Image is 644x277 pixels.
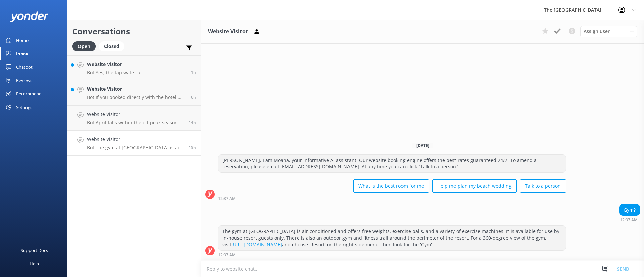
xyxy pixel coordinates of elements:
[87,136,183,143] h4: Website Visitor
[87,120,183,126] p: Bot: April falls within the off-peak season, which runs from May to December. However, school hol...
[218,253,236,257] strong: 12:37 AM
[87,61,186,68] h4: Website Visitor
[99,42,128,50] a: Closed
[16,74,32,87] div: Reviews
[67,80,201,106] a: Website VisitorBot:If you booked directly with the hotel, you can amend your booking using the bo...
[189,145,196,150] span: Sep 18 2025 12:37am (UTC -10:00) Pacific/Honolulu
[87,70,186,76] p: Bot: Yes, the tap water at [GEOGRAPHIC_DATA] and Sanctuary is safe to drink as it goes through a ...
[10,11,49,22] img: yonder-white-logo.png
[620,218,638,222] strong: 12:37 AM
[432,179,517,193] button: Help me plan my beach wedding
[191,94,196,100] span: Sep 18 2025 09:10am (UTC -10:00) Pacific/Honolulu
[87,94,186,100] p: Bot: If you booked directly with the hotel, you can amend your booking using the booking engine o...
[189,120,196,125] span: Sep 18 2025 12:50am (UTC -10:00) Pacific/Honolulu
[72,42,99,50] a: Open
[191,69,196,75] span: Sep 18 2025 02:25pm (UTC -10:00) Pacific/Honolulu
[520,179,566,193] button: Talk to a person
[620,204,640,216] div: Gym?
[353,179,429,193] button: What is the best room for me
[16,87,42,100] div: Recommend
[218,196,566,201] div: Sep 18 2025 12:37am (UTC -10:00) Pacific/Honolulu
[218,226,566,250] div: The gym at [GEOGRAPHIC_DATA] is air-conditioned and offers free weights, exercise balls, and a va...
[218,197,236,201] strong: 12:37 AM
[99,41,124,51] div: Closed
[619,217,640,222] div: Sep 18 2025 12:37am (UTC -10:00) Pacific/Honolulu
[412,143,433,148] span: [DATE]
[16,47,29,60] div: Inbox
[208,27,248,36] h3: Website Visitor
[16,60,33,74] div: Chatbot
[72,41,96,51] div: Open
[21,244,48,257] div: Support Docs
[218,252,566,257] div: Sep 18 2025 12:37am (UTC -10:00) Pacific/Honolulu
[67,55,201,80] a: Website VisitorBot:Yes, the tap water at [GEOGRAPHIC_DATA] and Sanctuary is safe to drink as it g...
[72,25,196,38] h2: Conversations
[584,28,610,35] span: Assign user
[87,111,183,118] h4: Website Visitor
[67,131,201,156] a: Website VisitorBot:The gym at [GEOGRAPHIC_DATA] is air-conditioned and offers free weights, exerc...
[30,257,39,270] div: Help
[231,241,282,248] a: [URL][DOMAIN_NAME]
[580,26,637,37] div: Assign User
[16,100,32,114] div: Settings
[67,106,201,131] a: Website VisitorBot:April falls within the off-peak season, which runs from May to December. Howev...
[87,85,186,93] h4: Website Visitor
[87,145,183,151] p: Bot: The gym at [GEOGRAPHIC_DATA] is air-conditioned and offers free weights, exercise balls, and...
[16,33,29,47] div: Home
[218,155,566,172] div: [PERSON_NAME], I am Moana, your informative AI assistant. Our website booking engine offers the b...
